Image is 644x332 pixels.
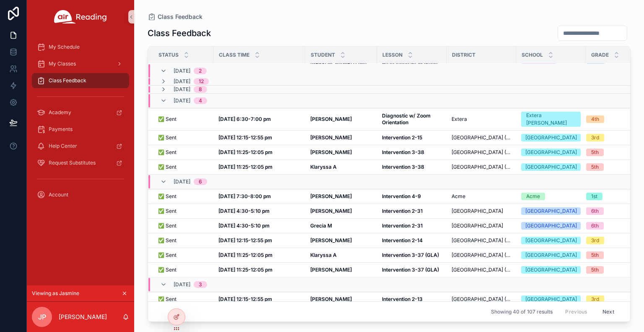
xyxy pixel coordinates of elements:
[158,222,177,229] span: ✅ Sent
[32,155,129,170] a: Request Substitutes
[591,115,599,123] div: 4th
[452,252,511,259] a: [GEOGRAPHIC_DATA] (JVPS)
[49,77,86,84] span: Class Feedback
[174,97,190,104] span: [DATE]
[218,296,272,302] strong: [DATE] 12:15-12:55 pm
[158,296,208,303] a: ✅ Sent
[525,134,577,141] div: [GEOGRAPHIC_DATA]
[218,296,300,303] a: [DATE] 12:15-12:55 pm
[158,134,208,141] a: ✅ Sent
[382,237,441,244] a: Intervention 2-14
[521,251,581,259] a: [GEOGRAPHIC_DATA]
[382,296,423,302] strong: Intervention 2-13
[310,267,352,273] strong: [PERSON_NAME]
[310,237,352,243] strong: [PERSON_NAME]
[382,164,441,170] a: Intervention 3-38
[452,116,511,123] a: Extera
[199,86,202,93] div: 8
[310,149,372,156] a: [PERSON_NAME]
[521,295,581,303] a: [GEOGRAPHIC_DATA]
[525,237,577,244] div: [GEOGRAPHIC_DATA]
[158,208,177,214] span: ✅ Sent
[452,208,503,214] span: [GEOGRAPHIC_DATA]
[158,237,208,244] a: ✅ Sent
[174,78,190,85] span: [DATE]
[218,164,273,170] strong: [DATE] 11:25-12:05 pm
[521,207,581,215] a: [GEOGRAPHIC_DATA]
[521,112,581,127] a: Extera [PERSON_NAME]
[199,281,202,288] div: 3
[310,134,372,141] a: [PERSON_NAME]
[174,178,190,185] span: [DATE]
[218,267,300,273] a: [DATE] 11:25-12:05 pm
[452,296,511,303] a: [GEOGRAPHIC_DATA] (JVPS)
[49,109,71,116] span: Academy
[158,267,177,273] span: ✅ Sent
[38,312,46,322] span: JP
[382,112,441,126] a: Diagnostic w/ Zoom Orientation
[59,313,107,321] p: [PERSON_NAME]
[452,164,511,170] a: [GEOGRAPHIC_DATA] (JVPS)
[199,178,202,185] div: 6
[597,305,620,318] button: Next
[310,252,372,259] a: Klaryssa A
[158,116,177,123] span: ✅ Sent
[591,251,599,259] div: 5th
[452,116,467,123] span: Extera
[310,296,352,302] strong: [PERSON_NAME]
[491,308,553,315] span: Showing 40 of 107 results
[525,149,577,156] div: [GEOGRAPHIC_DATA]
[311,52,335,58] span: Student
[591,149,599,156] div: 5th
[382,149,424,155] strong: Intervention 3-38
[158,222,208,229] a: ✅ Sent
[49,159,96,166] span: Request Substitutes
[219,52,249,58] span: Class Time
[310,164,372,170] a: Klaryssa A
[382,134,422,141] strong: Intervention 2-15
[218,193,271,199] strong: [DATE] 7:30-8:00 pm
[310,116,352,122] strong: [PERSON_NAME]
[382,208,423,214] strong: Intervention 2-31
[526,112,576,127] div: Extera [PERSON_NAME]
[591,52,609,58] span: Grade
[452,134,511,141] a: [GEOGRAPHIC_DATA] (JVPS)
[525,295,577,303] div: [GEOGRAPHIC_DATA]
[526,193,540,200] div: Acme
[382,222,441,229] a: Intervention 2-31
[452,52,475,58] span: District
[158,164,177,170] span: ✅ Sent
[218,134,300,141] a: [DATE] 12:15-12:55 pm
[452,222,511,229] a: [GEOGRAPHIC_DATA]
[591,237,599,244] div: 3rd
[218,208,270,214] strong: [DATE] 4:30-5:10 pm
[158,237,177,244] span: ✅ Sent
[32,139,129,154] a: Help Center
[218,134,272,141] strong: [DATE] 12:15-12:55 pm
[382,267,441,273] a: Intervention 3-37 (GLA)
[525,251,577,259] div: [GEOGRAPHIC_DATA]
[32,105,129,120] a: Academy
[452,149,511,156] a: [GEOGRAPHIC_DATA] (JVPS)
[158,252,177,259] span: ✅ Sent
[310,208,352,214] strong: [PERSON_NAME]
[591,207,599,215] div: 6th
[521,193,581,200] a: Acme
[199,78,204,85] div: 12
[32,39,129,55] a: My Schedule
[521,237,581,244] a: [GEOGRAPHIC_DATA]
[32,290,79,297] span: Viewing as Jasmine
[521,134,581,141] a: [GEOGRAPHIC_DATA]
[310,222,372,229] a: Grecia M
[218,149,273,155] strong: [DATE] 11:25-12:05 pm
[158,149,177,156] span: ✅ Sent
[49,126,73,133] span: Payments
[174,68,190,74] span: [DATE]
[591,222,599,230] div: 6th
[218,149,300,156] a: [DATE] 11:25-12:05 pm
[158,193,177,200] span: ✅ Sent
[218,252,273,258] strong: [DATE] 11:25-12:05 pm
[218,222,270,229] strong: [DATE] 4:30-5:10 pm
